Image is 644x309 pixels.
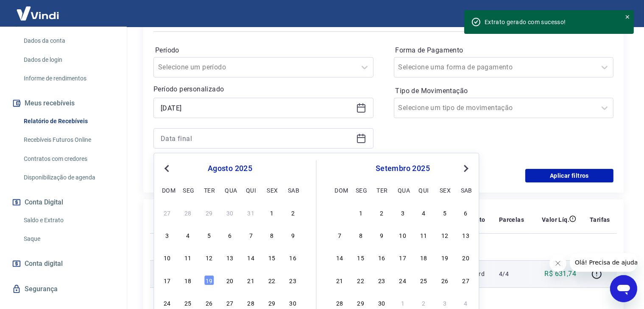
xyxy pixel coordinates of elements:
[376,207,387,218] div: Choose terça-feira, 2 de setembro de 2025
[25,258,63,270] span: Conta digital
[440,275,450,285] div: Choose sexta-feira, 26 de setembro de 2025
[246,185,256,195] div: qui
[590,215,610,224] p: Tarifas
[440,298,450,308] div: Choose sexta-feira, 3 de outubro de 2025
[398,185,408,195] div: qua
[334,206,472,309] div: month 2025-09
[356,230,366,240] div: Choose segunda-feira, 8 de setembro de 2025
[461,298,471,308] div: Choose sábado, 4 de outubro de 2025
[356,207,366,218] div: Choose segunda-feira, 1 de setembro de 2025
[398,275,408,285] div: Choose quarta-feira, 24 de setembro de 2025
[183,230,193,240] div: Choose segunda-feira, 4 de agosto de 2025
[162,230,172,240] div: Choose domingo, 3 de agosto de 2025
[398,230,408,240] div: Choose quarta-feira, 10 de setembro de 2025
[267,298,277,308] div: Choose sexta-feira, 29 de agosto de 2025
[499,270,524,278] p: 4/4
[225,207,235,218] div: Choose quarta-feira, 30 de julho de 2025
[335,185,345,195] div: dom
[376,298,387,308] div: Choose terça-feira, 30 de setembro de 2025
[419,185,429,195] div: qui
[335,207,345,218] div: Choose domingo, 31 de agosto de 2025
[225,275,235,285] div: Choose quarta-feira, 20 de agosto de 2025
[288,185,298,195] div: sab
[396,45,612,55] label: Forma de Pagamento
[288,275,298,285] div: Choose sábado, 23 de agosto de 2025
[461,207,471,218] div: Choose sábado, 6 de setembro de 2025
[10,0,65,26] img: Vindi
[419,298,429,308] div: Choose quinta-feira, 2 de outubro de 2025
[20,51,117,69] a: Dados de login
[376,275,387,285] div: Choose terça-feira, 23 de setembro de 2025
[398,207,408,218] div: Choose quarta-feira, 3 de setembro de 2025
[161,163,299,174] div: agosto 2025
[162,185,172,195] div: dom
[204,275,214,285] div: Choose terça-feira, 19 de agosto de 2025
[225,253,235,263] div: Choose quarta-feira, 13 de agosto de 2025
[267,207,277,218] div: Choose sexta-feira, 1 de agosto de 2025
[376,185,387,195] div: ter
[419,275,429,285] div: Choose quinta-feira, 25 de setembro de 2025
[499,215,524,224] p: Parcelas
[440,230,450,240] div: Choose sexta-feira, 12 de setembro de 2025
[335,230,345,240] div: Choose domingo, 7 de setembro de 2025
[246,253,256,263] div: Choose quinta-feira, 14 de agosto de 2025
[267,275,277,285] div: Choose sexta-feira, 22 de agosto de 2025
[356,275,366,285] div: Choose segunda-feira, 22 de setembro de 2025
[20,113,117,130] a: Relatório de Recebíveis
[246,207,256,218] div: Choose quinta-feira, 31 de julho de 2025
[161,102,353,114] input: Data inicial
[288,230,298,240] div: Choose sábado, 9 de agosto de 2025
[288,253,298,263] div: Choose sábado, 16 de agosto de 2025
[396,86,612,96] label: Tipo de Movimentação
[183,185,193,195] div: seg
[5,6,71,13] span: Olá! Precisa de ajuda?
[225,298,235,308] div: Choose quarta-feira, 27 de agosto de 2025
[335,298,345,308] div: Choose domingo, 28 de setembro de 2025
[356,185,366,195] div: seg
[288,207,298,218] div: Choose sábado, 2 de agosto de 2025
[225,185,235,195] div: qua
[461,230,471,240] div: Choose sábado, 13 de setembro de 2025
[570,253,637,272] iframe: Mensagem da empresa
[20,212,117,229] a: Saldo e Extrato
[162,275,172,285] div: Choose domingo, 17 de agosto de 2025
[162,253,172,263] div: Choose domingo, 10 de agosto de 2025
[183,298,193,308] div: Choose segunda-feira, 25 de agosto de 2025
[335,275,345,285] div: Choose domingo, 21 de setembro de 2025
[246,275,256,285] div: Choose quinta-feira, 21 de agosto de 2025
[356,298,366,308] div: Choose segunda-feira, 29 de setembro de 2025
[440,207,450,218] div: Choose sexta-feira, 5 de setembro de 2025
[335,253,345,263] div: Choose domingo, 14 de setembro de 2025
[485,18,614,26] div: Extrato gerado com sucesso!
[20,169,117,186] a: Disponibilização de agenda
[440,253,450,263] div: Choose sexta-feira, 19 de setembro de 2025
[356,253,366,263] div: Choose segunda-feira, 15 de setembro de 2025
[20,70,117,87] a: Informe de rendimentos
[267,230,277,240] div: Choose sexta-feira, 8 de agosto de 2025
[398,253,408,263] div: Choose quarta-feira, 17 de setembro de 2025
[603,6,634,22] button: Sair
[10,94,117,113] button: Meus recebíveis
[461,253,471,263] div: Choose sábado, 20 de setembro de 2025
[204,253,214,263] div: Choose terça-feira, 12 de agosto de 2025
[204,185,214,195] div: ter
[204,230,214,240] div: Choose terça-feira, 5 de agosto de 2025
[376,253,387,263] div: Choose terça-feira, 16 de setembro de 2025
[161,132,353,145] input: Data final
[20,32,117,50] a: Dados da conta
[162,298,172,308] div: Choose domingo, 24 de agosto de 2025
[542,215,569,224] p: Valor Líq.
[267,185,277,195] div: sex
[10,193,117,212] button: Conta Digital
[549,255,566,272] iframe: Fechar mensagem
[419,207,429,218] div: Choose quinta-feira, 4 de setembro de 2025
[162,163,172,174] button: Previous Month
[267,253,277,263] div: Choose sexta-feira, 15 de agosto de 2025
[183,253,193,263] div: Choose segunda-feira, 11 de agosto de 2025
[225,230,235,240] div: Choose quarta-feira, 6 de agosto de 2025
[419,253,429,263] div: Choose quinta-feira, 18 de setembro de 2025
[204,207,214,218] div: Choose terça-feira, 29 de julho de 2025
[183,207,193,218] div: Choose segunda-feira, 28 de julho de 2025
[461,185,471,195] div: sab
[246,298,256,308] div: Choose quinta-feira, 28 de agosto de 2025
